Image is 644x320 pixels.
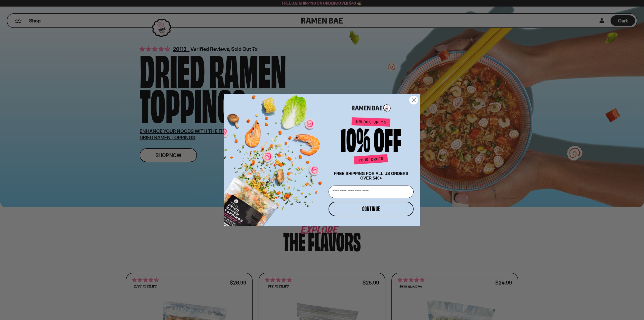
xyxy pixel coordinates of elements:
[340,117,403,166] img: Unlock up to 10% off
[224,89,327,226] img: ce7035ce-2e49-461c-ae4b-8ade7372f32c.png
[409,96,418,104] button: Close dialog
[334,171,408,180] span: FREE SHIPPING FOR ALL US ORDERS OVER $40+
[352,104,391,112] img: Ramen Bae Logo
[329,202,414,216] button: CONTINUE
